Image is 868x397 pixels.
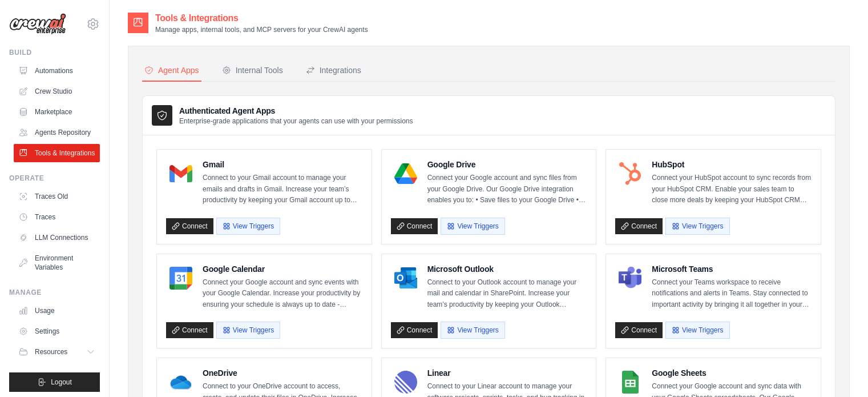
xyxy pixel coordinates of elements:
div: Integrations [306,65,361,76]
span: Resources [35,347,67,356]
a: Connect [615,322,663,338]
button: View Triggers [665,322,729,339]
p: Enterprise-grade applications that your agents can use with your permissions [179,117,413,126]
img: Gmail Logo [169,162,192,185]
img: Google Calendar Logo [169,267,192,290]
p: Connect your Google account and sync events with your Google Calendar. Increase your productivity... [203,277,362,311]
h4: OneDrive [203,367,362,379]
button: Resources [14,343,100,361]
img: HubSpot Logo [619,162,641,185]
a: Agents Repository [14,123,100,142]
h4: Google Drive [427,159,587,170]
h4: Google Calendar [203,263,362,275]
a: Settings [14,322,100,340]
a: Tools & Integrations [14,144,100,162]
a: Automations [14,62,100,80]
h3: Authenticated Agent Apps [179,105,413,117]
p: Connect to your Outlook account to manage your mail and calendar in SharePoint. Increase your tea... [427,277,587,311]
div: Operate [9,174,100,183]
div: Manage [9,288,100,297]
div: Agent Apps [144,65,199,76]
button: View Triggers [441,322,504,339]
img: Logo [9,13,66,35]
button: View Triggers [665,218,729,235]
div: Internal Tools [222,65,283,76]
p: Connect to your Gmail account to manage your emails and drafts in Gmail. Increase your team’s pro... [203,173,362,206]
h4: Microsoft Outlook [427,263,587,275]
a: Environment Variables [14,249,100,276]
p: Connect your Google account and sync files from your Google Drive. Our Google Drive integration e... [427,173,587,206]
a: Crew Studio [14,82,100,101]
p: Manage apps, internal tools, and MCP servers for your CrewAI agents [155,25,368,34]
button: View Triggers [216,322,280,339]
a: Connect [615,218,663,234]
button: Agent Apps [142,60,201,82]
img: Linear Logo [394,371,417,394]
h4: Gmail [203,159,362,170]
button: Integrations [304,60,364,82]
h2: Tools & Integrations [155,11,368,25]
h4: Google Sheets [652,367,812,379]
p: Connect your HubSpot account to sync records from your HubSpot CRM. Enable your sales team to clo... [652,173,812,206]
a: Traces [14,208,100,226]
h4: HubSpot [652,159,812,170]
img: Google Sheets Logo [619,371,641,394]
div: Build [9,48,100,57]
a: Traces Old [14,187,100,206]
a: Connect [166,322,213,338]
button: View Triggers [441,218,504,235]
a: Connect [166,218,213,234]
a: Connect [391,218,438,234]
h4: Linear [427,367,587,379]
h4: Microsoft Teams [652,263,812,275]
button: Internal Tools [220,60,285,82]
a: Usage [14,302,100,320]
span: Logout [51,378,72,387]
img: Google Drive Logo [394,162,417,185]
img: OneDrive Logo [169,371,192,394]
a: Connect [391,322,438,338]
p: Connect your Teams workspace to receive notifications and alerts in Teams. Stay connected to impo... [652,277,812,311]
img: Microsoft Outlook Logo [394,267,417,290]
a: Marketplace [14,103,100,121]
a: LLM Connections [14,228,100,247]
img: Microsoft Teams Logo [619,267,641,290]
button: View Triggers [216,218,280,235]
button: Logout [9,372,100,392]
